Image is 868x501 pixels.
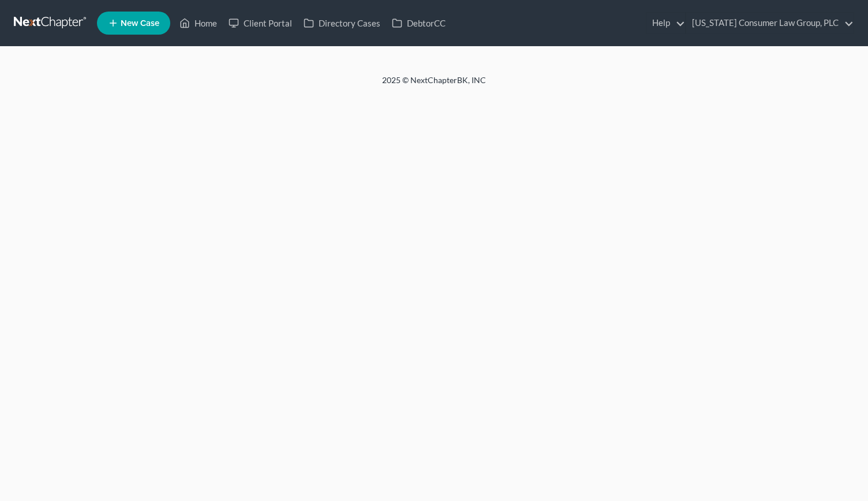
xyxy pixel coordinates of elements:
a: Client Portal [223,13,298,33]
a: Directory Cases [298,13,386,33]
a: [US_STATE] Consumer Law Group, PLC [686,13,854,33]
div: 2025 © NextChapterBK, INC [105,74,763,95]
a: Home [174,13,223,33]
new-legal-case-button: New Case [97,12,170,35]
a: DebtorCC [386,13,451,33]
a: Help [646,13,685,33]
